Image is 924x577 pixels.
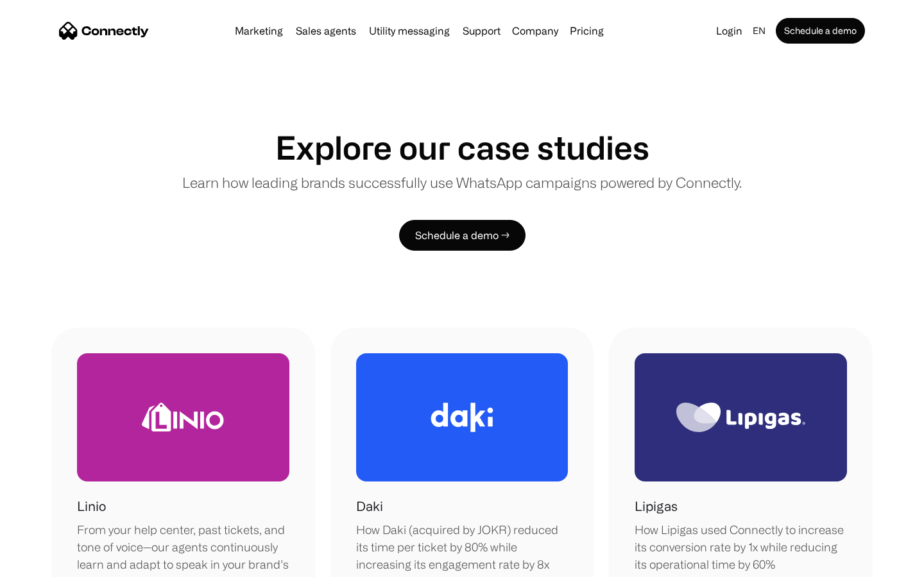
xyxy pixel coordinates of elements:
[753,22,766,40] div: en
[275,128,649,167] h1: Explore our case studies
[364,26,455,36] a: Utility messaging
[458,26,506,36] a: Support
[508,22,562,40] div: Company
[431,403,493,432] img: Daki Logo
[26,555,77,573] ul: Language list
[291,26,361,36] a: Sales agents
[230,26,288,36] a: Marketing
[182,172,742,193] p: Learn how leading brands successfully use WhatsApp campaigns powered by Connectly.
[399,220,526,251] a: Schedule a demo →
[356,497,383,516] h1: Daki
[565,26,609,36] a: Pricing
[512,22,558,40] div: Company
[13,553,77,573] aside: Language selected: English
[142,403,224,431] img: Linio Logo
[59,21,149,40] a: home
[635,497,678,516] h1: Lipigas
[77,497,106,516] h1: Linio
[748,22,773,40] div: en
[776,18,865,44] a: Schedule a demo
[711,22,748,40] a: Login
[635,521,847,573] div: How Lipigas used Connectly to increase its conversion rate by 1x while reducing its operational t...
